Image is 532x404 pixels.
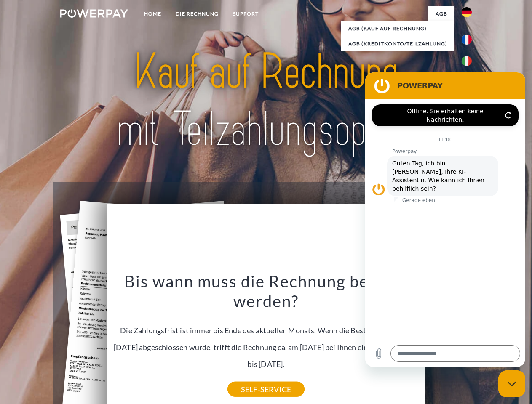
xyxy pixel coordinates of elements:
a: Home [137,6,168,21]
a: SELF-SERVICE [227,382,305,397]
img: fr [462,35,472,45]
a: SUPPORT [226,6,266,21]
a: agb [428,6,454,21]
div: Die Zahlungsfrist ist immer bis Ende des aktuellen Monats. Wenn die Bestellung z.B. am [DATE] abg... [112,271,420,389]
img: de [462,7,472,17]
a: AGB (Kauf auf Rechnung) [341,21,454,36]
h3: Bis wann muss die Rechnung bezahlt werden? [112,271,420,311]
img: logo-powerpay-white.svg [60,9,128,18]
iframe: Messaging-Fenster [365,72,525,367]
iframe: Schaltfläche zum Öffnen des Messaging-Fensters; Konversation läuft [498,370,525,397]
a: AGB (Kreditkonto/Teilzahlung) [341,36,454,51]
a: DIE RECHNUNG [168,6,226,21]
img: title-powerpay_de.svg [80,40,452,161]
img: it [462,56,472,66]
